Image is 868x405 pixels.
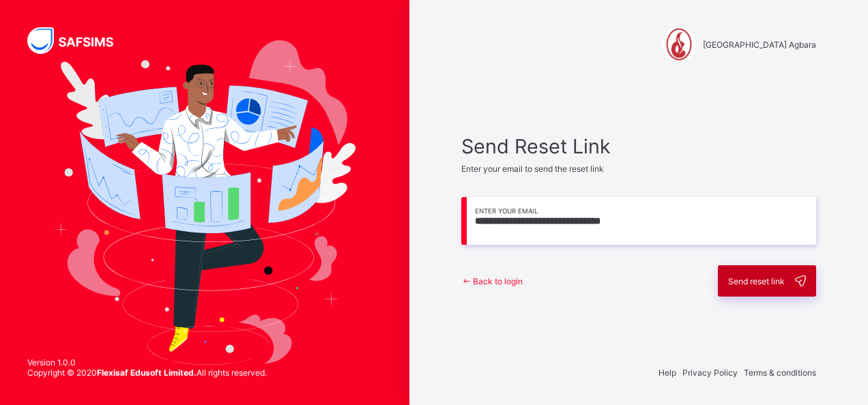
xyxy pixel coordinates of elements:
span: Terms & conditions [744,367,816,378]
span: Help [659,367,676,378]
span: Version 1.0.0 [27,357,267,367]
span: Send reset link [728,276,785,286]
img: SAFSIMS Logo [27,27,130,54]
a: Back to login [461,276,523,286]
span: Copyright © 2020 All rights reserved. [27,367,267,378]
img: Corona Secondary School Agbara [662,27,696,61]
span: Send Reset Link [461,134,816,158]
img: Hero Image [54,40,356,364]
span: Enter your email to send the reset link [461,164,604,174]
span: Privacy Policy [682,367,738,378]
span: [GEOGRAPHIC_DATA] Agbara [703,40,816,50]
strong: Flexisaf Edusoft Limited. [97,367,197,378]
span: Back to login [473,276,523,286]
